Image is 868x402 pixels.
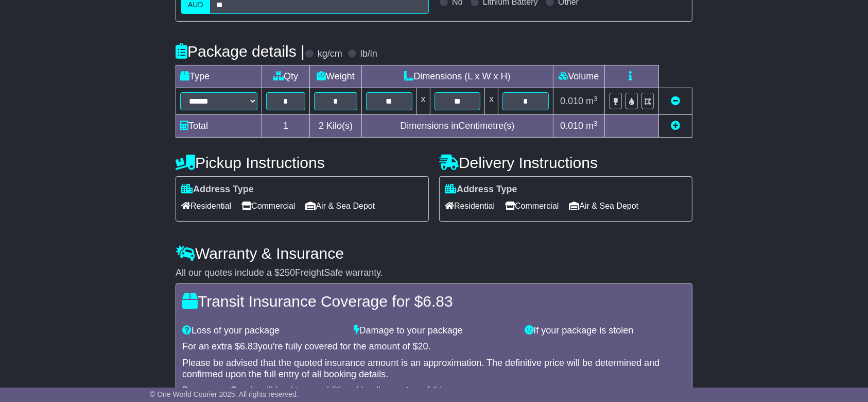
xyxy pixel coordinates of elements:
div: If your package is stolen [519,325,691,337]
span: Commercial [241,198,295,214]
td: 1 [262,115,310,138]
div: Loss of your package [177,325,349,337]
span: Air & Sea Depot [306,198,375,214]
h4: Pickup Instructions [176,154,429,171]
div: Please be advised that the quoted insurance amount is an approximation. The definitive price will... [182,358,686,380]
label: Address Type [181,184,254,195]
span: 2 [319,121,324,131]
label: lb/in [360,48,377,60]
td: x [485,88,498,115]
a: Add new item [671,121,680,131]
span: Residential [445,198,495,214]
div: For an extra $ you're fully covered for the amount of $ . [182,341,686,353]
td: Total [176,115,262,138]
td: Volume [553,65,604,88]
div: Damage to your package [349,325,520,337]
span: Residential [181,198,231,214]
h4: Package details | [176,43,305,60]
td: Weight [310,65,362,88]
sup: 3 [594,120,598,127]
td: Type [176,65,262,88]
td: Kilo(s) [310,115,362,138]
span: 250 [280,267,295,278]
td: x [416,88,430,115]
td: Qty [262,65,310,88]
div: All our quotes include a $ FreightSafe warranty. [176,267,692,279]
td: Dimensions (L x W x H) [361,65,553,88]
span: m [586,121,598,131]
sup: 3 [594,95,598,103]
td: Dimensions in Centimetre(s) [361,115,553,138]
h4: Transit Insurance Coverage for $ [182,293,686,310]
h4: Delivery Instructions [439,154,692,171]
span: 20 [418,341,428,351]
span: Air & Sea Depot [569,198,639,214]
label: Address Type [445,184,517,195]
span: m [586,96,598,106]
span: 6.83 [423,293,453,310]
span: Commercial [505,198,559,214]
span: 0.010 [560,96,583,106]
span: © One World Courier 2025. All rights reserved. [150,390,299,398]
label: kg/cm [318,48,342,60]
span: 6.83 [240,341,258,351]
span: 0.010 [560,121,583,131]
div: Dangerous Goods will lead to an additional loading on top of this. [182,385,686,396]
h4: Warranty & Insurance [176,245,692,262]
a: Remove this item [671,96,680,106]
